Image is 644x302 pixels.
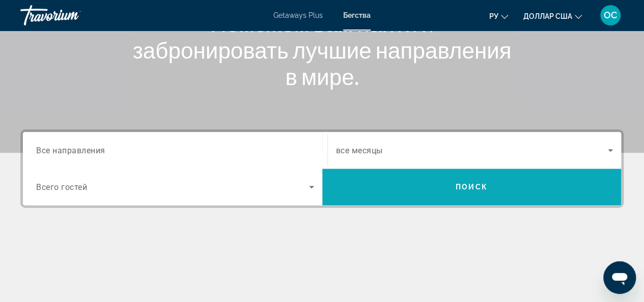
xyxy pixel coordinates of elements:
a: Getaways Plus [273,11,323,19]
span: Всего гостей [36,182,87,192]
span: Все направления [36,145,105,155]
button: Поиск [322,169,622,205]
a: Бегства [343,11,371,19]
div: Search widget [23,132,621,205]
button: Меню пользователя [597,5,624,26]
font: ру [489,12,498,20]
a: Травориум [20,2,122,29]
span: Поиск [456,183,488,191]
font: ОС [604,10,617,20]
h1: Поможем вам найти и забронировать лучшие направления в мире. [131,10,513,90]
span: все месяцы [336,146,383,155]
font: доллар США [523,12,572,20]
button: Изменить валюту [523,9,582,23]
button: Изменить язык [489,9,508,23]
iframe: Кнопка запуска окна обмена сообщениями [603,261,636,294]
